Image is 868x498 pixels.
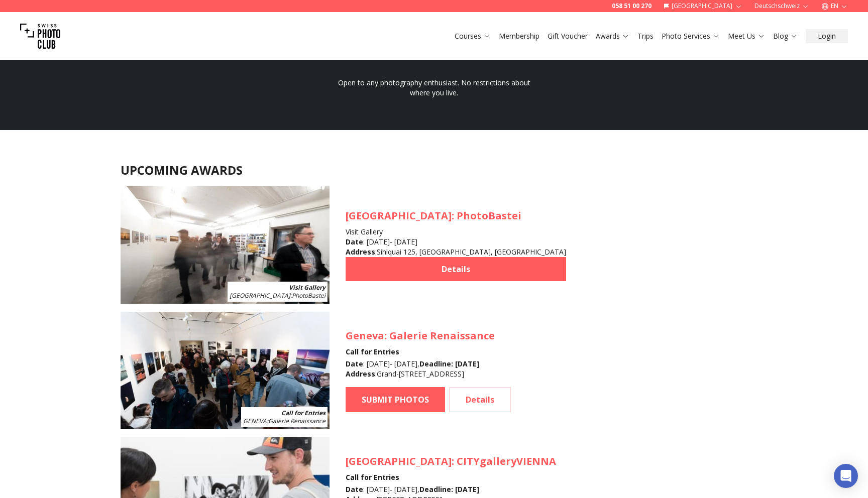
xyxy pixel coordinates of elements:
a: Courses [455,31,491,41]
button: Login [806,29,848,43]
img: Swiss photo club [20,16,60,56]
span: [GEOGRAPHIC_DATA] [230,291,290,300]
a: SUBMIT PHOTOS [346,387,445,412]
h4: Call for Entries [346,472,556,482]
h3: : Galerie Renaissance [346,329,511,343]
span: [GEOGRAPHIC_DATA] [346,209,452,222]
a: Membership [499,31,539,41]
b: Deadline : [DATE] [419,484,479,494]
h2: UPCOMING AWARDS [121,162,747,178]
div: : [DATE] - [DATE] : Sihlquai 125, [GEOGRAPHIC_DATA], [GEOGRAPHIC_DATA] [346,237,566,257]
span: : PhotoBastei [230,291,325,300]
button: Photo Services [658,29,724,43]
button: Courses [451,29,495,43]
b: Address [346,369,375,379]
span: : Galerie Renaissance [243,417,325,425]
a: Trips [637,31,654,41]
b: Visit Gallery [289,283,325,292]
img: SPC Photo Awards Zurich: Fall 2025 [121,186,330,304]
button: Blog [769,29,802,43]
span: Geneva [346,329,384,342]
button: Membership [495,29,544,43]
b: Deadline : [DATE] [419,359,479,368]
h4: Visit Gallery [346,227,566,237]
p: Open to any photography enthusiast. No restrictions about where you live. [338,78,530,98]
a: Details [449,387,511,412]
a: Meet Us [728,31,765,41]
b: Date [346,484,363,494]
h3: : PhotoBastei [346,209,566,223]
b: Call for Entries [281,409,325,417]
a: Awards [596,31,629,41]
b: Date [346,359,363,368]
button: Gift Voucher [544,29,592,43]
button: Awards [592,29,633,43]
button: Trips [633,29,658,43]
a: Photo Services [662,31,720,41]
a: Gift Voucher [548,31,588,41]
div: : [DATE] - [DATE] , : Grand-[STREET_ADDRESS] [346,359,511,379]
button: Meet Us [724,29,769,43]
span: Geneva [243,417,267,425]
span: [GEOGRAPHIC_DATA] [346,454,452,468]
img: SPC Photo Awards Geneva: October 2025 [121,312,330,429]
b: Date [346,237,363,246]
div: Open Intercom Messenger [834,464,858,488]
h4: Call for Entries [346,347,511,357]
b: Address [346,247,375,257]
a: 058 51 00 270 [612,2,652,10]
a: Details [346,257,566,281]
h3: : CITYgalleryVIENNA [346,454,556,468]
a: Blog [773,31,798,41]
